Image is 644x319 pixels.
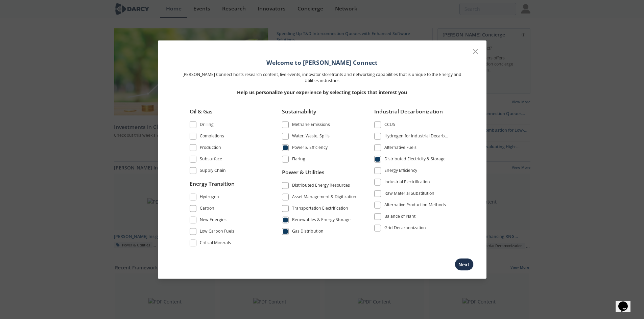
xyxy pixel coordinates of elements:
div: Distributed Energy Resources [292,182,350,190]
div: Supply Chain [200,167,226,175]
div: Renewables & Energy Storage [292,217,351,225]
div: Energy Transition [190,180,265,193]
div: Alternative Production Methods [384,202,446,210]
div: Power & Utilities [282,168,358,181]
div: Flaring [292,156,305,164]
div: Oil & Gas [190,107,265,120]
div: Subsurface [200,156,222,164]
div: Drilling [200,121,214,129]
iframe: chat widget [616,292,637,312]
div: Grid Decarbonization [384,224,426,233]
p: Help us personalize your experience by selecting topics that interest you [180,88,464,96]
div: Energy Efficiency [384,167,417,175]
div: New Energies [200,217,226,225]
h1: Welcome to [PERSON_NAME] Connect [180,58,464,67]
p: [PERSON_NAME] Connect hosts research content, live events, innovator storefronts and networking c... [180,71,464,84]
div: Low Carbon Fuels [200,228,234,236]
div: Asset Management & Digitization [292,194,356,202]
div: Methane Emissions [292,121,330,129]
div: Critical Minerals [200,240,231,248]
div: Completions [200,133,224,141]
div: Water, Waste, Spills [292,133,330,141]
div: Industrial Decarbonization [374,107,450,120]
div: Alternative Fuels [384,144,416,152]
div: Power & Efficiency [292,144,328,152]
div: Gas Distribution [292,228,324,236]
div: CCUS [384,121,395,129]
div: Balance of Plant [384,213,415,221]
div: Hydrogen [200,194,219,202]
div: Hydrogen for Industrial Decarbonization [384,133,450,141]
button: Next [455,258,474,271]
div: Sustainability [282,107,358,120]
div: Transportation Electrification [292,205,348,213]
div: Raw Material Substitution [384,190,434,198]
div: Carbon [200,205,214,213]
div: Distributed Electricity & Storage [384,156,446,164]
div: Industrial Electrification [384,179,430,187]
div: Production [200,144,221,152]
